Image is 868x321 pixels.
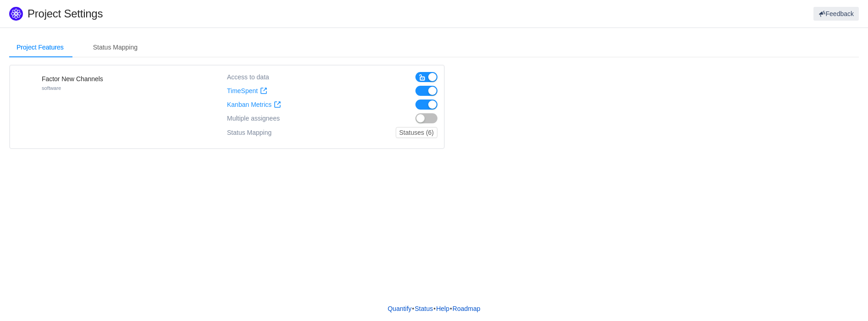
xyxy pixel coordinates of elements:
[227,72,269,82] div: Access to data
[28,7,519,21] h1: Project Settings
[227,101,281,109] a: Kanban Metrics
[42,74,103,83] h4: Factor New Channels
[452,302,481,315] a: Roadmap
[387,302,412,315] a: Quantify
[227,87,267,95] a: TimeSpent
[86,37,145,58] div: Status Mapping
[450,305,452,312] span: •
[9,37,71,58] div: Project Features
[436,302,450,315] a: Help
[9,7,23,21] img: Quantify
[396,127,437,138] button: Statuses (6)
[42,85,61,91] small: software
[227,127,271,138] div: Status Mapping
[227,87,258,95] span: TimeSpent
[412,305,415,312] span: •
[227,101,271,109] span: Kanban Metrics
[813,7,859,21] button: Feedback
[433,305,436,312] span: •
[227,115,280,122] span: Multiple assignees
[17,74,35,93] img: 25263
[415,302,434,315] a: Status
